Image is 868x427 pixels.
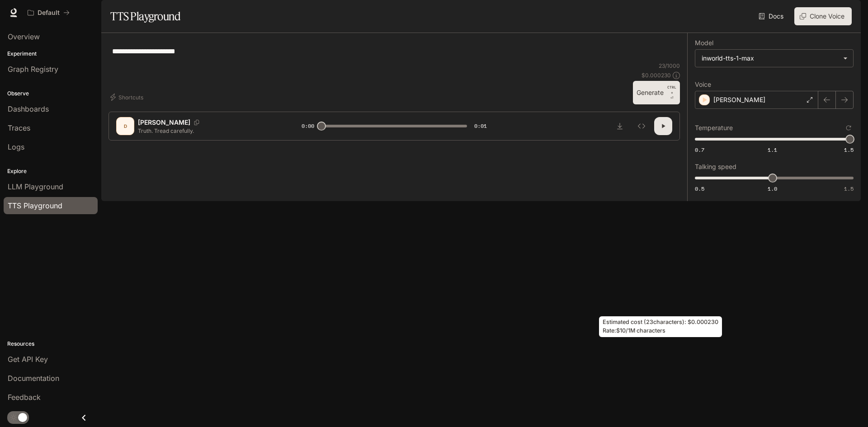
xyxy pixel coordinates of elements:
span: 0:00 [302,122,314,131]
p: Default [38,9,60,17]
p: Truth. Tread carefully. [138,127,280,135]
button: All workspaces [24,4,74,22]
p: Talking speed [695,164,736,170]
span: 0.7 [695,146,704,154]
div: inworld-tts-1-max [702,54,839,63]
p: 23 / 1000 [659,62,680,70]
div: inworld-tts-1-max [695,50,853,67]
h1: TTS Playground [110,7,180,25]
p: Temperature [695,125,733,131]
p: CTRL + [667,84,676,95]
button: Copy Voice ID [190,120,203,125]
span: 1.1 [768,146,777,154]
button: Shortcuts [108,90,147,104]
span: 1.0 [768,185,777,192]
a: Docs [757,7,787,25]
button: GenerateCTRL +⏎ [633,81,680,104]
p: Voice [695,81,711,88]
p: [PERSON_NAME] [713,95,765,104]
div: D [118,119,132,133]
button: Reset to default [844,123,854,133]
button: Clone Voice [794,7,852,25]
span: 1.5 [844,146,854,154]
p: ⏎ [667,84,676,101]
span: 0.5 [695,185,704,192]
button: Inspect [632,117,651,135]
p: [PERSON_NAME] [138,118,190,127]
p: Model [695,40,713,46]
span: 1.5 [844,185,854,192]
button: Download audio [611,117,629,135]
div: Estimated cost ( 23 characters): $ 0.000230 Rate: $10/1M characters [599,316,722,337]
span: 0:01 [474,122,487,131]
p: $ 0.000230 [642,71,671,79]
